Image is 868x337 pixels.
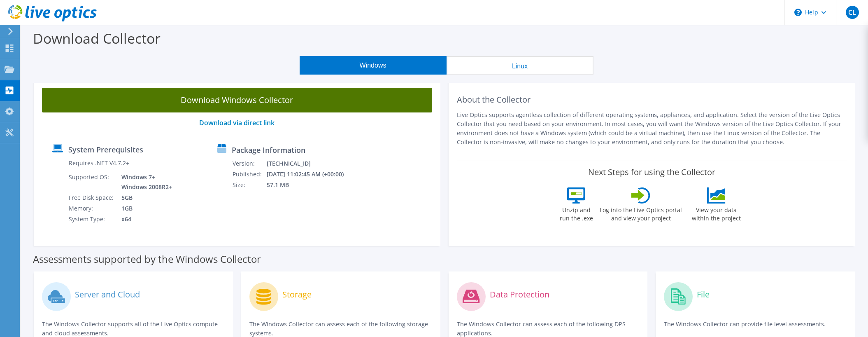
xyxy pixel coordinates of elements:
h2: About the Collector [457,95,847,105]
p: The Windows Collector can provide file level assessments. [664,320,847,337]
td: Windows 7+ Windows 2008R2+ [115,172,174,192]
label: Data Protection [490,290,549,299]
svg: \n [794,9,802,16]
span: CL [846,6,859,19]
a: Download via direct link [199,118,275,127]
label: Server and Cloud [75,290,140,299]
td: 1GB [115,203,174,214]
p: Live Optics supports agentless collection of different operating systems, appliances, and applica... [457,110,847,147]
td: Free Disk Space: [68,192,115,203]
button: Windows [300,56,447,75]
td: x64 [115,214,174,225]
td: 5GB [115,192,174,203]
a: Download Windows Collector [42,88,432,112]
label: View your data within the project [686,204,746,222]
label: System Prerequisites [68,145,143,154]
label: Next Steps for using the Collector [588,167,715,177]
label: Log into the Live Optics portal and view your project [599,204,682,222]
label: Storage [282,290,312,299]
label: File [697,290,710,299]
td: Version: [232,158,266,169]
td: [TECHNICAL_ID] [266,158,355,169]
button: Linux [447,56,593,75]
label: Unzip and run the .exe [557,204,595,222]
td: Supported OS: [68,172,115,192]
td: [DATE] 11:02:45 AM (+00:00) [266,169,355,180]
label: Assessments supported by the Windows Collector [33,255,261,263]
td: Memory: [68,203,115,214]
label: Package Information [232,146,305,154]
td: Size: [232,180,266,190]
label: Download Collector [33,29,161,48]
td: System Type: [68,214,115,225]
td: Published: [232,169,266,180]
td: 57.1 MB [266,180,355,190]
label: Requires .NET V4.7.2+ [69,159,129,167]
